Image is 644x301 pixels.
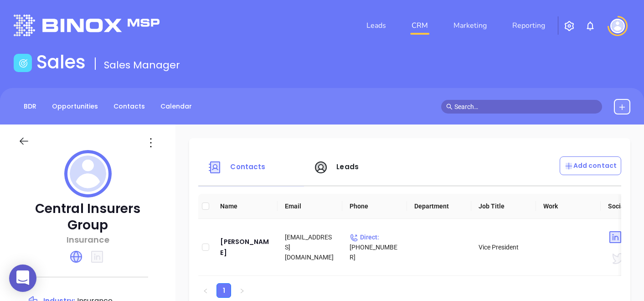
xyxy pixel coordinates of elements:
a: 1 [217,284,231,297]
img: profile logo [64,150,112,197]
span: search [446,104,453,110]
a: CRM [408,16,432,35]
th: Work [536,194,601,219]
span: Contacts [230,162,265,171]
li: Next Page [235,283,249,298]
span: right [239,288,245,294]
a: Calendar [155,99,197,114]
img: user [610,19,625,33]
span: Direct : [350,234,379,241]
span: Sales Manager [104,58,180,72]
th: Name [213,194,278,219]
input: Search… [454,102,597,112]
img: iconNotification [585,21,596,31]
a: Leads [363,16,390,35]
p: Add contact [564,161,617,171]
a: Contacts [108,99,150,114]
p: [PHONE_NUMBER] [350,232,400,262]
li: Previous Page [198,283,213,298]
img: iconSetting [564,21,575,31]
button: left [198,283,213,298]
a: [PERSON_NAME] [220,236,270,258]
th: Job Title [471,194,536,219]
a: BDR [18,99,42,114]
th: Department [407,194,472,219]
a: Reporting [509,16,549,35]
td: Vice President [471,219,536,276]
span: Leads [336,162,359,171]
td: [EMAIL_ADDRESS][DOMAIN_NAME] [278,219,342,276]
li: 1 [216,283,231,298]
img: logo [14,15,160,36]
th: Email [278,194,342,219]
p: Insurance [18,234,157,246]
h1: Sales [36,51,86,73]
span: left [203,288,208,294]
th: Phone [342,194,407,219]
a: Opportunities [46,99,103,114]
button: right [235,283,249,298]
a: Marketing [450,16,490,35]
p: Central Insurers Group [18,201,157,234]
